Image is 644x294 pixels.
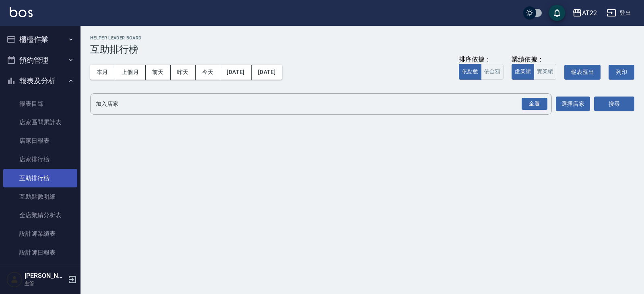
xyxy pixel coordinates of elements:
[90,44,634,55] h3: 互助排行榜
[534,64,556,80] button: 實業績
[220,65,251,80] button: [DATE]
[564,65,601,80] button: 報表匯出
[3,70,77,91] button: 報表及分析
[549,5,565,21] button: save
[25,272,66,280] h5: [PERSON_NAME]
[3,113,77,132] a: 店家區間累計表
[3,50,77,71] button: 預約管理
[196,65,221,80] button: 今天
[3,243,77,262] a: 設計師日報表
[609,65,634,80] button: 列印
[3,169,77,187] a: 互助排行榜
[90,35,634,41] h2: Helper Leader Board
[171,65,196,80] button: 昨天
[10,7,33,17] img: Logo
[522,98,547,110] div: 全選
[3,224,77,243] a: 設計師業績表
[6,271,23,288] img: Person
[459,56,504,64] div: 排序依據：
[90,65,115,80] button: 本月
[3,132,77,150] a: 店家日報表
[481,64,504,80] button: 依金額
[3,206,77,224] a: 全店業績分析表
[582,8,597,18] div: AT22
[556,97,590,111] button: 選擇店家
[512,64,534,80] button: 虛業績
[3,150,77,169] a: 店家排行榜
[3,29,77,50] button: 櫃檯作業
[115,65,146,80] button: 上個月
[3,262,77,280] a: 設計師業績分析表
[603,6,634,21] button: 登出
[569,5,600,21] button: AT22
[3,95,77,113] a: 報表目錄
[25,280,66,287] p: 主管
[594,97,634,111] button: 搜尋
[146,65,171,80] button: 前天
[459,64,481,80] button: 依點數
[520,96,549,112] button: Open
[512,56,556,64] div: 業績依據：
[252,65,282,80] button: [DATE]
[3,187,77,206] a: 互助點數明細
[94,97,536,111] input: 店家名稱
